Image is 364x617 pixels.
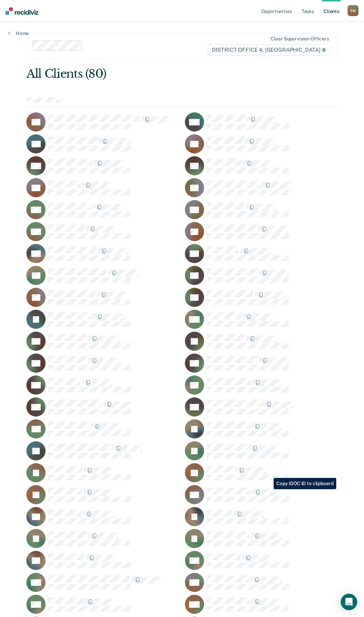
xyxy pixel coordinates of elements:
[8,30,29,36] a: Home
[5,7,38,15] img: Recidiviz
[271,36,329,42] div: Clear supervision officers
[26,67,275,81] div: All Clients (80)
[341,594,357,610] div: Open Intercom Messenger
[208,45,330,55] span: DISTRICT OFFICE 4, [GEOGRAPHIC_DATA]
[348,5,359,16] div: S M
[348,5,359,16] button: SM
